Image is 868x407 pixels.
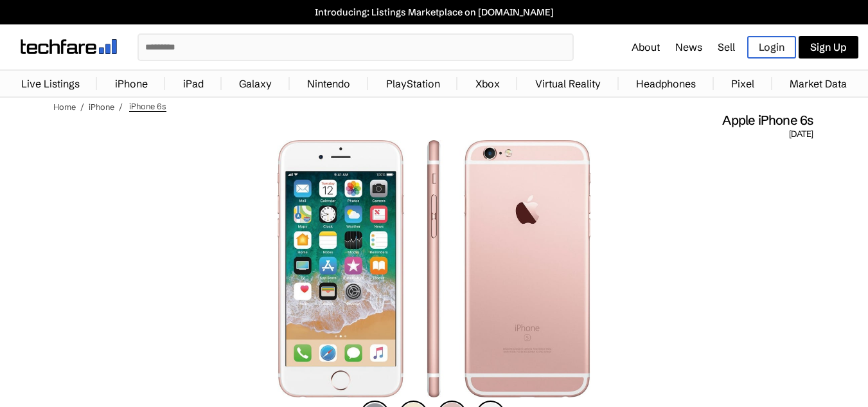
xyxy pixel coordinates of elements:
a: Sign Up [799,36,858,59]
a: Virtual Reality [529,71,607,96]
a: Login [747,36,796,59]
a: iPhone [89,102,114,112]
a: Xbox [469,71,506,96]
img: techfare logo [21,39,117,54]
a: Market Data [783,71,853,96]
a: Galaxy [233,71,278,96]
span: Apple iPhone 6s [722,112,813,129]
a: News [675,41,702,53]
a: About [632,41,660,53]
a: iPhone [109,71,154,96]
a: Live Listings [15,71,86,96]
span: iPhone 6s [129,101,166,112]
a: iPad [177,71,210,96]
a: Headphones [630,71,702,96]
a: Pixel [725,71,761,96]
a: Sell [718,41,735,53]
a: PlayStation [380,71,447,96]
span: / [80,102,84,112]
a: Nintendo [301,71,357,96]
a: Introducing: Listings Marketplace on [DOMAIN_NAME] [6,6,862,18]
a: Home [53,102,76,112]
span: / [119,102,123,112]
span: [DATE] [789,129,813,140]
img: iPhone 6s [278,140,590,397]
